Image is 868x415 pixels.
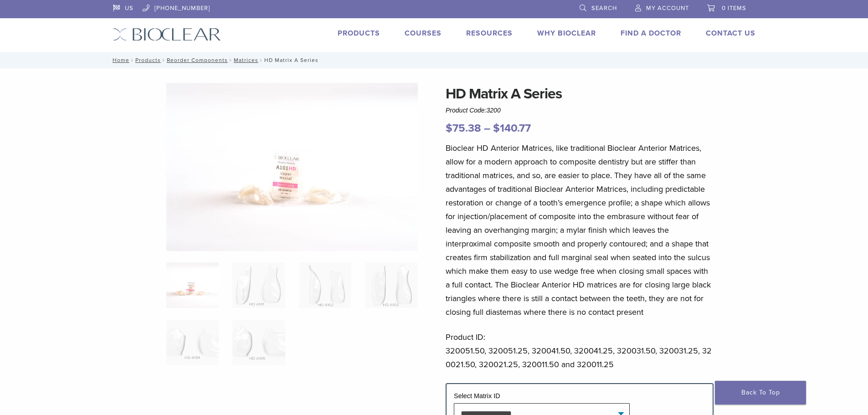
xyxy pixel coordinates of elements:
img: HD Matrix A Series - Image 4 [365,262,417,308]
a: Matrices [234,57,258,63]
bdi: 75.38 [446,122,481,135]
h1: HD Matrix A Series [446,83,714,105]
span: / [129,58,135,62]
span: My Account [646,5,689,12]
a: Reorder Components [167,57,228,63]
a: Back To Top [715,381,806,405]
p: Bioclear HD Anterior Matrices, like traditional Bioclear Anterior Matrices, allow for a modern ap... [446,141,714,319]
a: Courses [405,29,442,38]
a: Resources [466,29,513,38]
a: Find A Doctor [621,29,681,38]
a: Home [110,57,129,63]
span: $ [446,122,452,135]
a: Products [135,57,161,63]
img: HD Matrix A Series - Image 2 [232,262,285,308]
img: HD Matrix A Series - Image 3 [299,262,351,308]
span: / [228,58,234,62]
a: Products [338,29,380,38]
img: HD Matrix A Series - Image 6 [232,320,285,365]
span: / [161,58,167,62]
label: Select Matrix ID [454,392,500,400]
a: Contact Us [706,29,755,38]
span: 0 items [722,5,746,12]
p: Product ID: 320051.50, 320051.25, 320041.50, 320041.25, 320031.50, 320031.25, 320021.50, 320021.2... [446,330,714,371]
span: Search [591,5,617,12]
img: Anterior-HD-A-Series-Matrices-324x324.jpg [166,262,219,308]
img: Bioclear [113,28,221,41]
span: Product Code: [446,107,501,114]
span: 3200 [487,107,501,114]
img: Anterior HD A Series Matrices [166,83,418,251]
span: $ [493,122,500,135]
img: HD Matrix A Series - Image 5 [166,320,219,365]
bdi: 140.77 [493,122,531,135]
nav: HD Matrix A Series [106,52,762,68]
span: – [484,122,490,135]
span: / [258,58,264,62]
a: Why Bioclear [537,29,596,38]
